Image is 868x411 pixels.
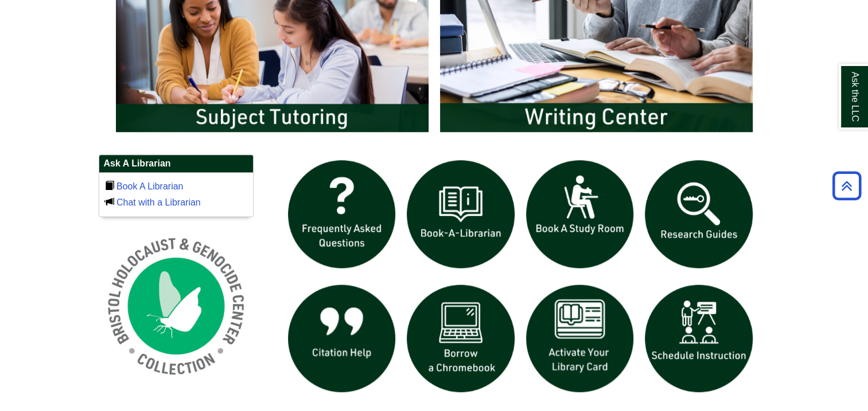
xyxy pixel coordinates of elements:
a: Chat with a Librarian [116,197,201,207]
img: Holocaust and Genocide Collection [99,228,254,383]
img: Research Guides icon links to research guides web page [639,154,758,274]
a: Back to Top [828,178,865,193]
div: slideshow [282,154,758,403]
img: activate Library Card icon links to form to activate student ID into library card [520,279,640,398]
img: book a study room icon links to book a study room web page [520,154,640,274]
img: citation help icon links to citation help guide page [282,279,402,398]
h2: Ask A Librarian [99,155,253,173]
img: For faculty. Schedule Library Instruction icon links to form. [639,279,758,398]
img: Book a Librarian icon links to book a librarian web page [401,154,520,274]
a: Book A Librarian [116,181,184,191]
img: frequently asked questions [282,154,402,274]
img: Borrow a chromebook icon links to the borrow a chromebook web page [401,279,520,398]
